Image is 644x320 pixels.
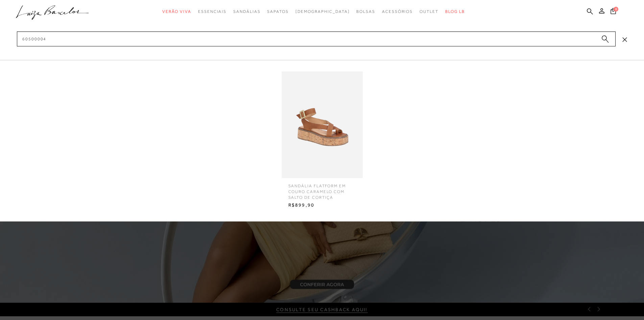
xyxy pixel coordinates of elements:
a: categoryNavScreenReaderText [382,5,413,18]
span: Acessórios [382,9,413,14]
a: categoryNavScreenReaderText [420,5,438,18]
span: Sapatos [267,9,288,14]
a: categoryNavScreenReaderText [233,5,260,18]
a: categoryNavScreenReaderText [267,5,288,18]
span: 0 [614,7,618,12]
span: SANDÁLIA FLATFORM EM COURO CARAMELO COM SALTO DE CORTIÇA [283,178,361,200]
a: SANDÁLIA FLATFORM EM COURO CARAMELO COM SALTO DE CORTIÇA SANDÁLIA FLATFORM EM COURO CARAMELO COM ... [280,71,364,210]
span: BLOG LB [445,9,465,14]
a: categoryNavScreenReaderText [356,5,375,18]
a: categoryNavScreenReaderText [162,5,191,18]
a: categoryNavScreenReaderText [198,5,226,18]
span: Outlet [420,9,438,14]
span: R$899,90 [283,200,361,210]
a: noSubCategoriesText [295,5,350,18]
input: Buscar. [17,31,616,46]
span: Verão Viva [162,9,191,14]
img: SANDÁLIA FLATFORM EM COURO CARAMELO COM SALTO DE CORTIÇA [282,71,363,178]
span: [DEMOGRAPHIC_DATA] [295,9,350,14]
span: Essenciais [198,9,226,14]
a: BLOG LB [445,5,465,18]
button: 0 [609,7,618,17]
span: Sandálias [233,9,260,14]
span: Bolsas [356,9,375,14]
